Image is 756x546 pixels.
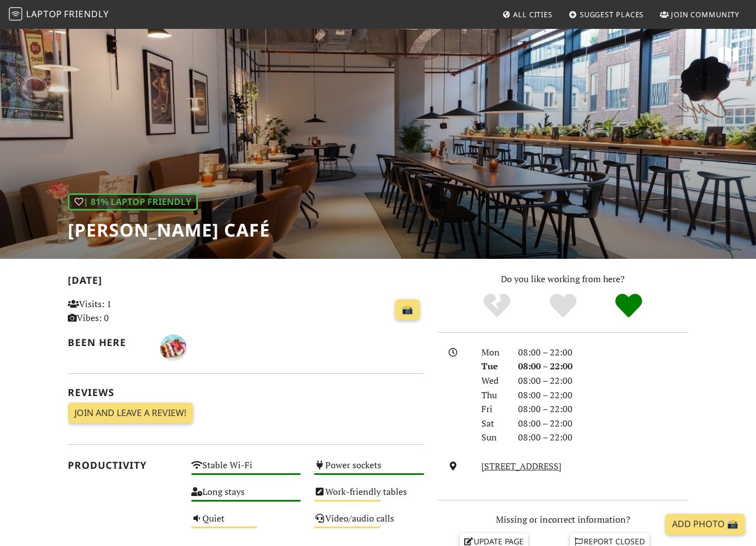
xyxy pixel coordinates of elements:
a: Join and leave a review! [68,403,193,424]
div: | 81% Laptop Friendly [68,193,198,211]
div: Quiet [185,510,308,537]
div: 08:00 – 22:00 [511,374,695,388]
div: 08:00 – 22:00 [511,359,695,374]
a: Join Community [655,4,744,24]
div: Thu [475,388,511,403]
span: Friendly [64,8,108,20]
div: Tue [475,359,511,374]
div: Video/audio calls [307,510,431,537]
div: 08:00 – 22:00 [511,430,695,445]
div: 08:00 – 22:00 [511,417,695,431]
div: Yes [530,292,596,320]
h2: [DATE] [68,274,424,290]
a: 📸 [395,299,420,320]
div: Stable Wi-Fi [185,457,308,484]
h1: [PERSON_NAME] Café [68,219,270,241]
div: Long stays [185,484,308,510]
div: Wed [475,374,511,388]
h2: Productivity [68,459,178,471]
div: Sun [475,430,511,445]
a: LaptopFriendly LaptopFriendly [9,5,109,24]
span: All Cities [513,9,553,19]
div: Sat [475,417,511,431]
span: Laptop [26,8,62,20]
div: Fri [475,402,511,417]
div: 08:00 – 22:00 [511,345,695,360]
div: Work-friendly tables [307,484,431,510]
span: Joost Visser [160,340,187,353]
span: Join Community [671,9,739,19]
div: Definitely! [596,292,662,320]
p: Do you like working from here? [437,272,688,287]
span: Suggest Places [580,9,644,19]
a: All Cities [498,4,557,24]
a: [STREET_ADDRESS] [481,460,561,472]
p: Visits: 1 Vibes: 0 [68,297,178,325]
div: 08:00 – 22:00 [511,388,695,403]
a: Add Photo 📸 [665,514,745,535]
h2: Been here [68,337,147,348]
div: Mon [475,345,511,360]
img: LaptopFriendly [9,7,22,21]
div: 08:00 – 22:00 [511,402,695,417]
a: Suggest Places [564,4,649,24]
div: Power sockets [307,457,431,484]
img: 6320-joost.jpg [160,334,187,361]
h2: Reviews [68,387,424,398]
div: No [464,292,530,320]
p: Missing or incorrect information? [437,513,688,527]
